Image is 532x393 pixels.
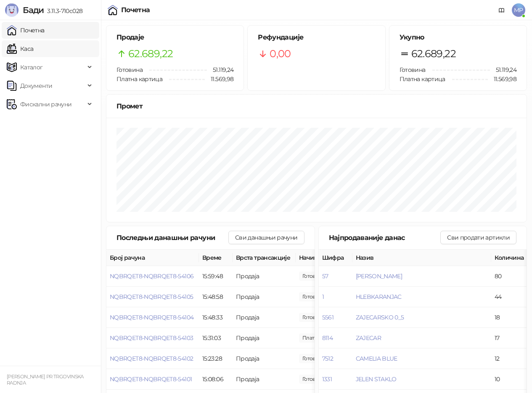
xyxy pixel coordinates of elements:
[322,293,324,301] button: 1
[299,272,328,281] span: 810,00
[356,272,402,280] button: [PERSON_NAME]
[199,287,233,307] td: 15:48:58
[44,7,82,15] span: 3.11.3-710c028
[110,314,193,321] button: NQBRQET8-NQBRQET8-54104
[299,354,328,363] span: 363,30
[207,65,233,74] span: 51.119,24
[233,369,296,390] td: Продаја
[440,231,516,244] button: Сви продати артикли
[116,66,143,74] span: Готовина
[491,348,529,369] td: 12
[116,101,516,111] div: Промет
[400,75,445,83] span: Платна картица
[20,96,71,113] span: Фискални рачуни
[296,250,380,266] th: Начини плаћања
[128,46,173,62] span: 62.689,22
[490,65,516,74] span: 51.119,24
[299,313,328,322] span: 84,50
[233,287,296,307] td: Продаја
[299,333,344,343] span: 662,55
[491,250,529,266] th: Количина
[228,231,304,244] button: Сви данашњи рачуни
[356,355,397,362] button: CAMELIA BLUE
[329,232,441,243] div: Најпродаваније данас
[322,355,333,362] button: 7512
[491,307,529,328] td: 18
[23,5,44,15] span: Бади
[356,314,404,321] button: ZAJECARSKO 0_5
[110,375,192,383] button: NQBRQET8-NQBRQET8-54101
[121,7,150,13] div: Почетна
[116,75,162,83] span: Платна картица
[491,369,529,390] td: 10
[356,293,402,301] button: HLEBKARANJAC
[356,334,381,342] button: ZAJECAR
[299,375,328,384] span: 310,00
[258,32,375,42] h5: Рефундације
[20,59,43,76] span: Каталог
[491,328,529,348] td: 17
[299,292,328,301] span: 230,00
[199,307,233,328] td: 15:48:33
[233,348,296,369] td: Продаја
[116,232,228,243] div: Последњи данашњи рачуни
[233,266,296,287] td: Продаја
[7,22,45,39] a: Почетна
[322,314,333,321] button: 5561
[495,3,508,17] a: Документација
[116,32,233,42] h5: Продаје
[7,374,84,386] small: [PERSON_NAME] PR TRGOVINSKA RADNJA
[110,355,193,362] button: NQBRQET8-NQBRQET8-54102
[411,46,456,62] span: 62.689,22
[233,328,296,348] td: Продаја
[322,272,328,280] button: 57
[199,250,233,266] th: Време
[199,266,233,287] td: 15:59:48
[199,369,233,390] td: 15:08:06
[106,250,199,266] th: Број рачуна
[512,3,525,17] span: MP
[199,348,233,369] td: 15:23:28
[319,250,352,266] th: Шифра
[110,272,193,280] button: NQBRQET8-NQBRQET8-54106
[322,375,332,383] button: 1331
[205,74,233,84] span: 11.569,98
[20,77,52,94] span: Документи
[491,266,529,287] td: 80
[7,40,33,57] a: Каса
[400,32,516,42] h5: Укупно
[199,328,233,348] td: 15:31:03
[233,250,296,266] th: Врста трансакције
[352,250,491,266] th: Назив
[110,293,193,301] button: NQBRQET8-NQBRQET8-54105
[488,74,516,84] span: 11.569,98
[5,3,19,17] img: Logo
[400,66,426,74] span: Готовина
[491,287,529,307] td: 44
[233,307,296,328] td: Продаја
[322,334,333,342] button: 8114
[270,46,291,62] span: 0,00
[356,375,397,383] button: JELEN STAKLO
[110,334,193,342] button: NQBRQET8-NQBRQET8-54103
